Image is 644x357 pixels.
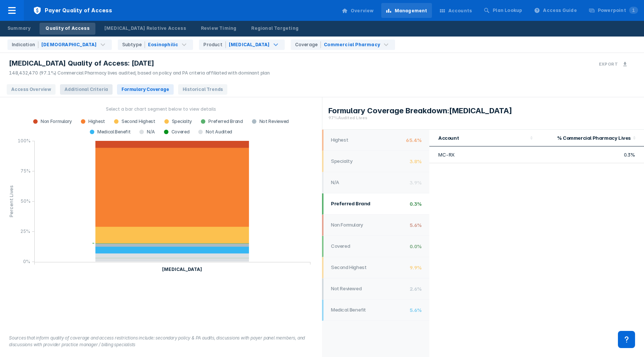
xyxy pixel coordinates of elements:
td: 0.3% [537,146,644,163]
div: Access Guide [543,7,577,14]
div: Powerpoint [598,7,638,14]
text: 75% [20,168,31,174]
div: 3.8% [410,158,422,164]
div: Review Timing [201,25,237,32]
a: Management [381,3,432,18]
div: Highest [76,119,110,124]
div: Account [438,135,528,141]
a: Review Timing [195,23,243,35]
div: Quality of Access [45,25,89,32]
a: Overview [337,3,378,18]
div: Specialty [160,119,196,124]
div: 148,432,470 (97.1%) Commercial Pharmacy lives audited, based on policy and PA criteria affiliated... [9,70,270,76]
div: Subtype [122,41,145,48]
figcaption: Sources that inform quality of coverage and access restrictions include: secondary policy & PA au... [9,335,313,348]
div: Plan Lookup [493,7,522,14]
div: [DEMOGRAPHIC_DATA] [41,41,97,48]
a: Accounts [435,3,477,18]
span: [MEDICAL_DATA] Quality of Access: [DATE] [9,59,154,68]
span: 1 [629,7,638,14]
span: Access Overview [7,84,56,95]
g: column chart , with 9 column series, . Y-scale minimum value is 0 , maximum value is 100. X-scale... [4,137,318,279]
div: 5.6% [410,307,422,313]
div: Preferred Brand [196,119,247,124]
div: [MEDICAL_DATA] [229,41,270,48]
div: % Commercial Pharmacy Lives [541,135,631,141]
div: Indication [12,41,38,48]
div: Second Highest [110,119,160,124]
p: Select a bar chart segment below to view details [4,102,318,116]
div: 3.9% [410,180,422,186]
h4: 97% Audited Lives [328,115,638,120]
div: 5.6% [410,222,422,228]
div: Accounts [448,7,472,14]
span: Additional Criteria [60,84,113,95]
h2: Formulary Coverage Breakdown: [MEDICAL_DATA] [328,106,638,115]
div: 9.9% [410,265,422,271]
div: Not Audited [194,129,237,135]
text: 0% [23,259,30,264]
div: Covered [160,129,194,135]
h1: Second Highest [331,264,406,270]
span: Formulary Coverage [117,84,173,95]
div: Management [395,7,427,14]
a: Summary [1,23,37,35]
div: Contact Support [618,331,635,348]
h1: N/A [331,179,406,185]
h1: Covered [331,243,406,249]
div: Product [203,41,225,48]
div: Medical Benefit [85,129,135,135]
div: [MEDICAL_DATA] Relative Access [104,25,186,32]
span: Historical Trends [178,84,228,95]
h3: Export [599,61,618,67]
button: Export [594,57,632,71]
div: 0.3% [410,201,422,207]
div: Regional Targeting [251,25,299,32]
div: Eosinophilic [148,41,178,48]
div: 2.6% [410,286,422,292]
h1: Preferred Brand [331,200,406,206]
h1: Not Reviewed [331,285,406,291]
div: 0.0% [410,243,422,249]
div: Not Reviewed [247,119,293,124]
div: Overview [351,7,374,14]
div: N/A [135,129,159,135]
div: Summary [7,25,31,32]
h1: Highest [331,137,402,143]
div: Commercial Pharmacy [324,41,380,48]
tspan: [MEDICAL_DATA] [162,266,202,272]
text: 100% [18,138,31,143]
h1: Medical Benefit [331,307,406,313]
h1: Non Formulary [331,222,406,228]
a: Regional Targeting [245,23,304,35]
text: 50% [20,198,31,204]
div: Coverage [295,41,321,48]
div: Non Formulary [29,119,76,124]
a: [MEDICAL_DATA] Relative Access [98,23,192,35]
tspan: Percent Lives [8,185,14,217]
a: Quality of Access [40,23,95,35]
div: 65.4% [406,137,422,143]
text: 25% [20,228,30,234]
td: MC-RX [429,146,537,163]
h1: Specialty [331,158,406,164]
